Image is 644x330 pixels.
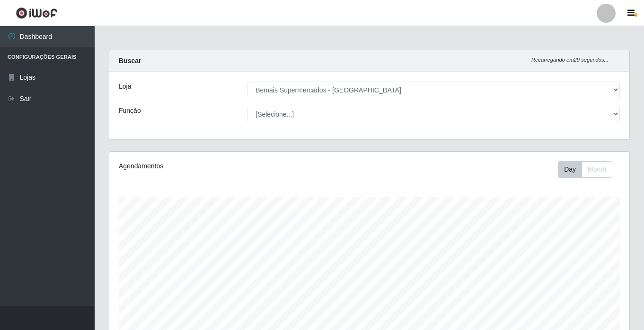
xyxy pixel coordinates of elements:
[558,161,582,178] button: Day
[558,161,612,178] div: First group
[558,161,620,178] div: Toolbar with button groups
[119,106,141,116] label: Função
[119,57,141,64] strong: Buscar
[16,7,58,19] img: CoreUI Logo
[531,57,609,63] i: Recarregando em 29 segundos...
[582,161,612,178] button: Month
[119,161,319,171] div: Agendamentos
[119,82,131,92] label: Loja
